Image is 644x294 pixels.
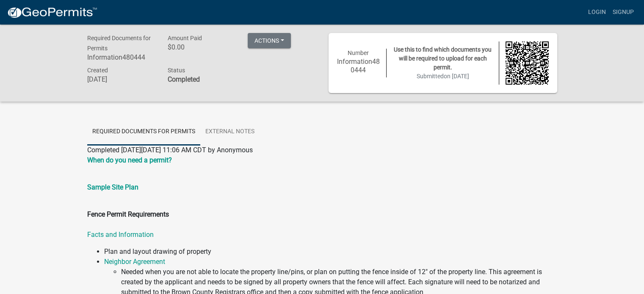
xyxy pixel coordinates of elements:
[609,4,637,20] a: Signup
[87,35,151,52] span: Required Documents for Permits
[87,67,108,74] span: Created
[200,118,260,146] a: External Notes
[167,75,199,83] strong: Completed
[337,58,380,74] h6: Information480444
[104,258,165,266] a: Neighbor Agreement
[87,231,154,239] a: Facts and Information
[87,156,172,164] a: When do you need a permit?
[87,75,155,83] h6: [DATE]
[87,146,253,154] span: Completed [DATE][DATE] 11:06 AM CDT by Anonymous
[394,46,492,71] span: Use this to find which documents you will be required to upload for each permit.
[506,41,549,85] img: QR code
[104,247,557,257] li: Plan and layout drawing of property
[87,210,169,218] strong: Fence Permit Requirements
[585,4,609,20] a: Login
[87,53,155,61] h6: Information480444
[167,43,235,51] h6: $0.00
[348,49,369,56] span: Number
[248,33,291,48] button: Actions
[417,73,469,80] span: Submitted on [DATE]
[167,67,185,74] span: Status
[167,35,202,41] span: Amount Paid
[87,118,200,146] a: Required documents for permits
[87,183,138,191] a: Sample Site Plan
